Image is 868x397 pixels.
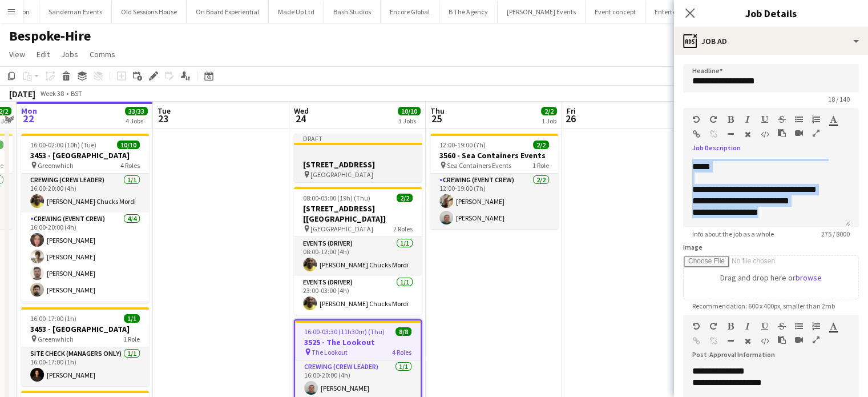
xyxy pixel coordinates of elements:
span: Edit [37,49,50,59]
button: Unordered List [795,115,803,124]
span: 10/10 [117,141,140,149]
span: 25 [429,112,445,125]
button: Clear Formatting [744,130,752,139]
span: 1 Role [532,161,549,170]
button: Bold [726,322,734,331]
div: 16:00-17:00 (1h)1/13453 - [GEOGRAPHIC_DATA] Greenwhich1 RoleSite Check (Managers Only)1/116:00-17... [21,307,149,386]
button: Horizontal Line [726,336,734,346]
button: HTML Code [761,130,769,139]
span: 12:00-19:00 (7h) [439,141,486,149]
button: Paste as plain text [778,335,786,344]
span: 24 [292,112,309,125]
button: [PERSON_NAME] Events [498,1,586,23]
button: Paste as plain text [778,129,786,138]
span: View [9,49,25,59]
span: 1 Role [123,335,140,343]
app-card-role: Events (Driver)1/108:00-12:00 (4h)[PERSON_NAME] Chucks Mordi [294,237,422,276]
span: 2/2 [533,141,549,149]
button: Text Color [829,322,837,331]
span: 26 [565,112,576,125]
button: Unordered List [795,322,803,331]
button: Italic [744,115,752,124]
app-job-card: Draft[STREET_ADDRESS] [GEOGRAPHIC_DATA] [294,134,422,182]
span: 23 [156,112,171,125]
span: [GEOGRAPHIC_DATA] [310,224,373,233]
button: Undo [692,115,700,124]
a: Jobs [56,47,83,62]
button: Redo [709,115,717,124]
h3: Job Details [674,6,868,21]
button: B The Agency [439,1,498,23]
span: 4 Roles [120,161,140,170]
button: Sandeman Events [39,1,112,23]
span: 16:00-02:00 (10h) (Tue) [30,141,96,149]
button: Entertec [645,1,689,23]
div: 4 Jobs [126,117,147,125]
span: 4 Roles [392,348,411,356]
button: Insert Link [692,130,700,139]
app-job-card: 08:00-03:00 (19h) (Thu)2/2[STREET_ADDRESS] [[GEOGRAPHIC_DATA]] [GEOGRAPHIC_DATA]2 RolesEvents (Dr... [294,187,422,315]
div: BST [71,89,82,98]
button: Old Sessions House [112,1,187,23]
span: 08:00-03:00 (19h) (Thu) [303,194,370,202]
div: 1 Job [542,117,556,125]
button: Strikethrough [778,115,786,124]
span: 16:00-17:00 (1h) [30,314,76,323]
button: Bash Studios [324,1,381,23]
span: Mon [21,106,37,116]
button: Undo [692,322,700,331]
button: Ordered List [812,322,820,331]
span: Week 38 [38,89,66,98]
div: Job Ad [674,27,868,55]
h3: 3453 - [GEOGRAPHIC_DATA] [21,150,149,161]
span: Info about the job as a whole [683,230,783,238]
button: Event concept [586,1,645,23]
button: Text Color [829,115,837,124]
app-card-role: Crewing (Event Crew)2/212:00-19:00 (7h)[PERSON_NAME][PERSON_NAME] [430,174,558,229]
span: Tue [158,106,171,116]
span: The Lookout [312,348,348,356]
button: Insert video [795,129,803,138]
span: 22 [19,112,37,125]
span: 33/33 [125,107,148,115]
h1: Bespoke-Hire [9,27,91,45]
span: 2 Roles [393,224,413,233]
button: Underline [761,115,769,124]
button: Encore Global [381,1,439,23]
button: Bold [726,115,734,124]
span: Jobs [61,49,78,59]
span: Thu [430,106,445,116]
h3: 3525 - The Lookout [295,337,421,347]
span: Greenwhich [38,161,74,170]
h3: [STREET_ADDRESS] [[GEOGRAPHIC_DATA]] [294,203,422,224]
app-card-role: Crewing (Crew Leader)1/116:00-20:00 (4h)[PERSON_NAME] Chucks Mordi [21,174,149,212]
span: 2/2 [397,194,413,202]
div: 3 Jobs [398,117,420,125]
h3: [STREET_ADDRESS] [294,159,422,170]
span: 8/8 [395,327,411,336]
a: View [5,47,30,62]
button: Clear Formatting [744,336,752,346]
span: Comms [90,49,115,59]
button: Fullscreen [812,129,820,138]
span: 18 / 140 [819,95,859,103]
span: 1/1 [124,314,140,323]
span: 16:00-03:30 (11h30m) (Thu) [304,327,385,336]
span: [GEOGRAPHIC_DATA] [310,170,373,179]
button: Made Up Ltd [269,1,324,23]
span: 10/10 [398,107,421,115]
app-job-card: 16:00-02:00 (10h) (Tue)10/103453 - [GEOGRAPHIC_DATA] Greenwhich4 RolesCrewing (Crew Leader)1/116:... [21,134,149,303]
button: Horizontal Line [726,130,734,139]
app-job-card: 12:00-19:00 (7h)2/23560 - Sea Containers Events Sea Containers Events1 RoleCrewing (Event Crew)2/... [430,134,558,229]
button: Ordered List [812,115,820,124]
button: Strikethrough [778,322,786,331]
button: Italic [744,322,752,331]
button: HTML Code [761,336,769,346]
span: Recommendation: 600 x 400px, smaller than 2mb [683,302,844,310]
span: Sea Containers Events [447,161,511,170]
span: 2/2 [541,107,557,115]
